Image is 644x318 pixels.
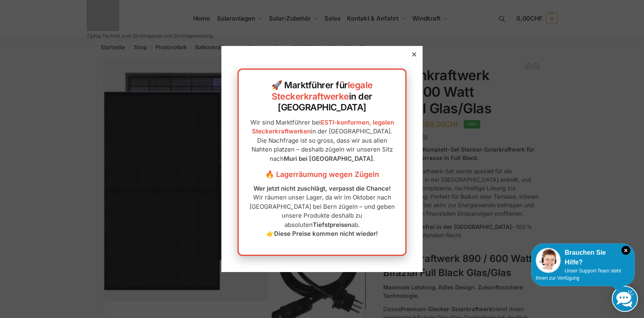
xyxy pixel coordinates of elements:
[313,221,351,229] strong: Tiefstpreisen
[274,230,378,237] strong: Diese Preise kommen nicht wieder!
[536,268,621,281] span: Unser Support-Team steht Ihnen zur Verfügung
[536,248,561,273] img: Customer service
[272,80,373,102] a: legale Steckerkraftwerke
[254,185,391,192] strong: Wer jetzt nicht zuschlägt, verpasst die Chance!
[247,169,397,180] h3: 🔥 Lagerräumung wegen Zügeln
[247,184,397,239] p: Wir räumen unser Lager, da wir im Oktober nach [GEOGRAPHIC_DATA] bei Bern zügeln – und geben unse...
[247,80,397,113] h2: 🚀 Marktführer für in der [GEOGRAPHIC_DATA]
[536,248,630,267] div: Brauchen Sie Hilfe?
[247,118,397,164] p: Wir sind Marktführer bei in der [GEOGRAPHIC_DATA]. Die Nachfrage ist so gross, dass wir aus allen...
[252,118,394,135] a: ESTI-konformen, legalen Steckerkraftwerken
[284,155,373,162] strong: Muri bei [GEOGRAPHIC_DATA]
[621,246,630,255] i: Schließen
